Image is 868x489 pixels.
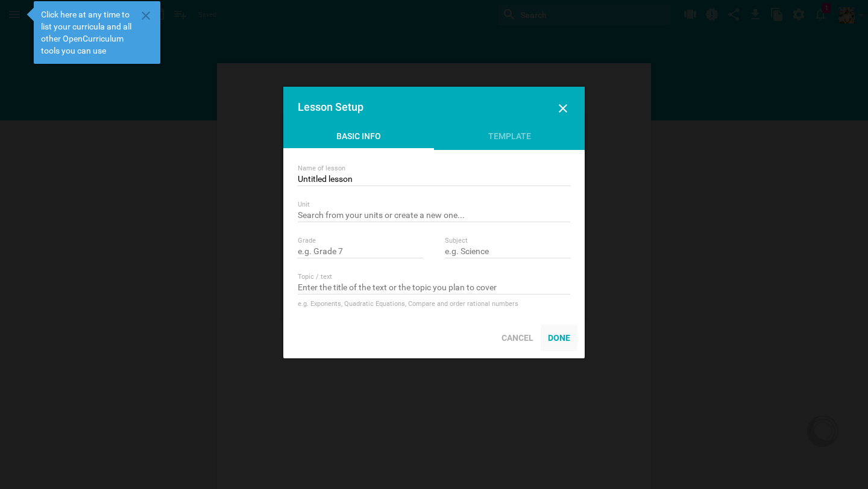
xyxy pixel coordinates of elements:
input: e.g. Grade 7 [298,246,423,258]
div: Subject [445,237,570,245]
div: Topic / text [298,273,570,281]
input: e.g. Science [445,246,570,258]
input: Search from your units or create a new one... [298,210,570,222]
div: Lesson Setup [298,101,543,113]
div: Template [434,130,585,148]
input: e.g. Properties of magnetic substances [298,174,570,186]
div: Grade [298,237,423,245]
span: Click here at any time to list your curricula and all other OpenCurriculum tools you can use [41,8,136,57]
div: Name of lesson [298,164,570,173]
div: Cancel [494,325,541,351]
input: Enter the title of the text or the topic you plan to cover [298,282,570,294]
div: Basic Info [283,130,434,150]
div: Unit [298,201,570,209]
div: e.g. Exponents, Quadratic Equations, Compare and order rational numbers [298,298,570,310]
div: Done [541,325,577,351]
